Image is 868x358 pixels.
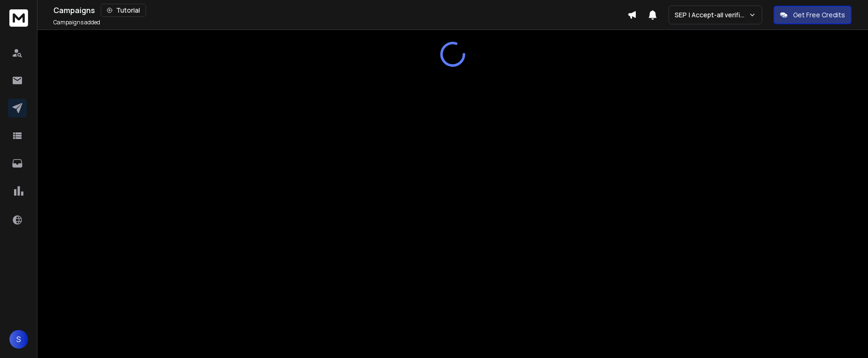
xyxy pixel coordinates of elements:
button: S [9,330,28,349]
p: Get Free Credits [793,10,845,20]
p: Campaigns added [53,19,100,26]
button: Get Free Credits [773,6,852,24]
div: Campaigns [53,4,627,17]
p: SEP | Accept-all verifications [675,10,749,20]
button: Tutorial [101,4,146,17]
